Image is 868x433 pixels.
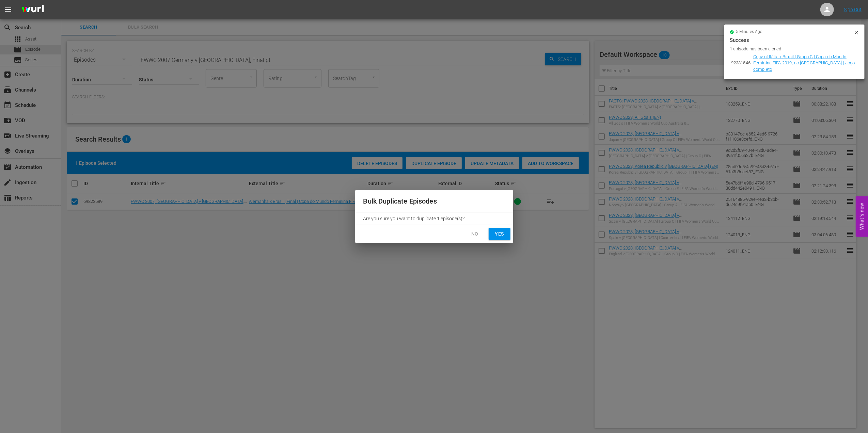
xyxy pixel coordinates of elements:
[730,46,852,52] div: 1 episode has been cloned
[856,196,868,237] button: Open Feedback Widget
[730,36,859,44] div: Success
[753,54,855,72] a: Copy of Itália x Brasil | Grupo C | Copa do Mundo Feminina FIFA 2019, no [GEOGRAPHIC_DATA] | Jogo...
[470,230,480,238] span: No
[16,2,49,18] img: ans4CAIJ8jUAAAAAAAAAAAAAAAAAAAAAAAAgQb4GAAAAAAAAAAAAAAAAAAAAAAAAJMjXAAAAAAAAAAAAAAAAAAAAAAAAgAT5G...
[494,230,505,238] span: Yes
[363,196,505,207] h2: Bulk Duplicate Episodes
[4,5,12,14] span: menu
[730,52,752,74] td: 92331546
[489,228,510,240] button: Yes
[844,7,862,12] a: Sign Out
[736,29,763,35] span: 5 minutes ago
[355,212,513,225] div: Are you sure you want to duplicate 1 episode(s)?
[464,228,486,240] button: No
